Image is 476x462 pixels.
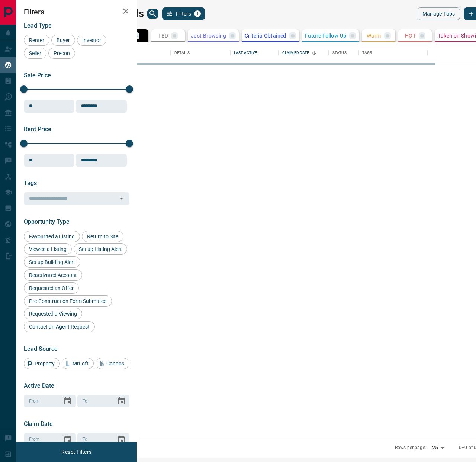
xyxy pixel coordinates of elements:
button: Choose date [114,394,129,408]
span: Requested an Offer [26,285,76,291]
div: Pre-Construction Form Submitted [24,295,112,307]
span: Lead Source [24,345,58,352]
span: Set up Listing Alert [76,246,125,252]
span: MrLoft [70,361,91,366]
span: Buyer [54,37,73,43]
div: Claimed Date [282,42,309,63]
span: Contact an Agent Request [26,324,92,330]
div: Details [174,42,190,63]
div: Last Active [230,42,279,63]
span: Favourited a Listing [26,233,77,239]
div: Details [171,42,230,63]
span: Set up Building Alert [26,259,78,265]
button: Choose date [60,394,75,408]
div: Requested a Viewing [24,308,82,319]
p: Just Browsing [191,33,226,38]
div: Reactivated Account [24,269,82,281]
button: Choose date [60,432,75,447]
span: Rent Price [24,126,51,133]
div: Viewed a Listing [24,243,72,255]
div: Precon [48,48,75,59]
div: Renter [24,35,49,46]
span: Viewed a Listing [26,246,69,252]
span: Pre-Construction Form Submitted [26,298,109,304]
div: Status [329,42,358,63]
button: Sort [309,48,319,58]
div: 25 [429,442,447,453]
span: Requested a Viewing [26,311,80,317]
span: Property [32,361,57,366]
div: Buyer [51,35,75,46]
div: Property [24,358,60,369]
div: Return to Site [82,231,123,242]
button: Reset Filters [57,446,96,458]
div: Name [119,42,171,63]
span: Renter [26,37,47,43]
p: Rows per page: [395,445,426,451]
span: Lead Type [24,22,52,29]
div: MrLoft [62,358,94,369]
button: Manage Tabs [418,7,460,20]
span: Opportunity Type [24,218,70,225]
p: Future Follow Up [305,33,346,38]
span: Precon [51,50,73,56]
div: Seller [24,48,46,59]
button: Open [116,193,127,204]
div: Tags [358,42,427,63]
span: Tags [24,180,37,187]
span: Sale Price [24,72,51,79]
div: Last Active [234,42,257,63]
div: Condos [96,358,129,369]
p: Criteria Obtained [245,33,286,38]
div: Claimed Date [279,42,329,63]
p: TBD [158,33,168,38]
span: Investor [80,37,104,43]
div: Tags [362,42,372,63]
div: Investor [77,35,106,46]
div: Set up Listing Alert [74,243,127,255]
div: Status [332,42,347,63]
p: Warm [367,33,381,38]
span: Return to Site [84,233,121,239]
div: Requested an Offer [24,282,79,294]
p: HOT [405,33,416,38]
span: Active Date [24,382,54,389]
button: Filters1 [162,7,205,20]
div: Contact an Agent Request [24,321,95,332]
h2: Filters [24,7,129,16]
button: search button [147,9,158,19]
span: Claim Date [24,420,53,427]
div: Favourited a Listing [24,231,80,242]
span: Reactivated Account [26,272,80,278]
span: Condos [104,361,127,366]
span: Seller [26,50,44,56]
div: Set up Building Alert [24,256,80,268]
button: Choose date [114,432,129,447]
span: 1 [195,11,200,16]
